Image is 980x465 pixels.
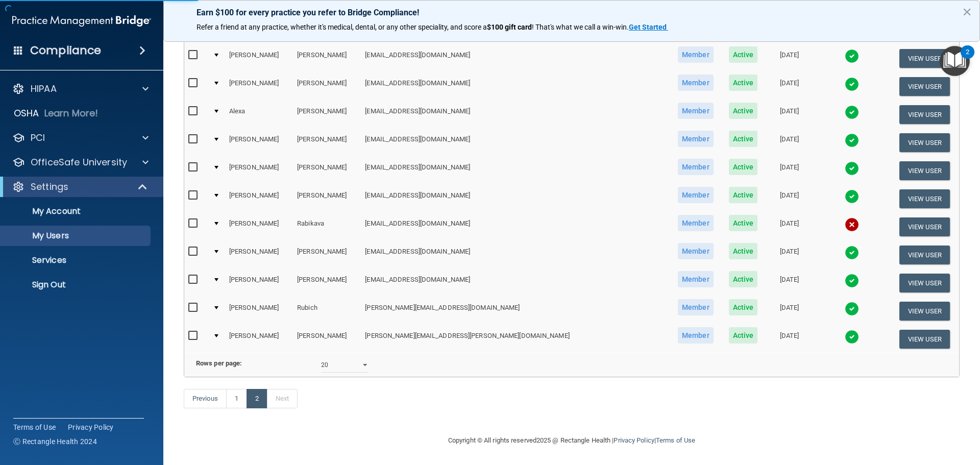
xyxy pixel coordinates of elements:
button: Close [962,4,972,20]
td: [PERSON_NAME] [293,129,361,157]
button: View User [899,161,950,180]
img: tick.e7d51cea.svg [845,189,859,204]
span: Active [729,243,758,259]
span: Active [729,46,758,63]
a: Settings [12,181,148,193]
button: View User [899,49,950,68]
td: [EMAIL_ADDRESS][DOMAIN_NAME] [361,241,670,269]
span: Active [729,215,758,231]
span: Active [729,131,758,147]
td: [DATE] [765,241,814,269]
td: Alexa [225,101,293,129]
img: PMB logo [12,11,151,31]
span: Member [678,159,714,175]
span: Active [729,187,758,203]
span: Active [729,75,758,91]
button: View User [899,274,950,292]
td: [PERSON_NAME] [225,129,293,157]
td: [PERSON_NAME] [225,325,293,353]
td: [PERSON_NAME][EMAIL_ADDRESS][PERSON_NAME][DOMAIN_NAME] [361,325,670,353]
a: Next [267,389,298,408]
td: [DATE] [765,213,814,241]
img: tick.e7d51cea.svg [845,302,859,316]
a: Terms of Use [656,436,695,444]
strong: $100 gift card [487,23,532,31]
td: [EMAIL_ADDRESS][DOMAIN_NAME] [361,157,670,185]
span: ! That's what we call a win-win. [532,23,629,31]
span: Active [729,299,758,315]
span: Member [678,271,714,287]
img: tick.e7d51cea.svg [845,49,859,63]
td: [PERSON_NAME] [293,325,361,353]
img: cross.ca9f0e7f.svg [845,217,859,232]
a: Previous [184,389,227,408]
b: Rows per page: [196,359,242,367]
td: [DATE] [765,325,814,353]
p: Services [7,255,146,265]
strong: Get Started [629,23,667,31]
a: Get Started [629,23,668,31]
span: Member [678,215,714,231]
img: tick.e7d51cea.svg [845,161,859,176]
td: [PERSON_NAME][EMAIL_ADDRESS][DOMAIN_NAME] [361,297,670,325]
td: [PERSON_NAME] [225,297,293,325]
td: [DATE] [765,129,814,157]
span: Member [678,131,714,147]
td: [EMAIL_ADDRESS][DOMAIN_NAME] [361,44,670,72]
button: View User [899,217,950,236]
span: Member [678,327,714,344]
button: View User [899,330,950,349]
p: OSHA [14,107,39,119]
span: Member [678,46,714,63]
a: 1 [226,389,247,408]
p: HIPAA [31,83,57,95]
td: [DATE] [765,101,814,129]
td: [PERSON_NAME] [225,213,293,241]
span: Member [678,243,714,259]
td: [PERSON_NAME] [293,185,361,213]
button: View User [899,105,950,124]
a: HIPAA [12,83,149,95]
td: [EMAIL_ADDRESS][DOMAIN_NAME] [361,129,670,157]
span: Active [729,271,758,287]
td: [PERSON_NAME] [293,72,361,101]
span: Member [678,75,714,91]
div: Copyright © All rights reserved 2025 @ Rectangle Health | | [385,424,758,457]
p: Earn $100 for every practice you refer to Bridge Compliance! [197,8,947,17]
a: 2 [247,389,267,408]
td: [DATE] [765,72,814,101]
img: tick.e7d51cea.svg [845,274,859,288]
div: 2 [966,52,969,65]
button: View User [899,77,950,96]
p: My Users [7,231,146,241]
button: Open Resource Center, 2 new notifications [940,46,970,76]
img: tick.e7d51cea.svg [845,246,859,260]
a: OfficeSafe University [12,156,149,168]
span: Member [678,299,714,315]
td: [DATE] [765,44,814,72]
p: My Account [7,206,146,216]
td: [EMAIL_ADDRESS][DOMAIN_NAME] [361,213,670,241]
span: Member [678,187,714,203]
td: Rubich [293,297,361,325]
a: Privacy Policy [68,422,114,432]
p: Sign Out [7,280,146,290]
p: Settings [31,181,68,193]
td: [PERSON_NAME] [293,44,361,72]
img: tick.e7d51cea.svg [845,77,859,91]
td: [DATE] [765,297,814,325]
td: [PERSON_NAME] [293,269,361,297]
td: [PERSON_NAME] [225,157,293,185]
td: [DATE] [765,185,814,213]
span: Active [729,327,758,344]
td: [PERSON_NAME] [293,157,361,185]
td: [DATE] [765,157,814,185]
td: [EMAIL_ADDRESS][DOMAIN_NAME] [361,72,670,101]
a: PCI [12,132,149,144]
td: [PERSON_NAME] [225,44,293,72]
td: [PERSON_NAME] [225,241,293,269]
td: [PERSON_NAME] [225,185,293,213]
p: OfficeSafe University [31,156,127,168]
button: View User [899,302,950,321]
td: [PERSON_NAME] [293,241,361,269]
